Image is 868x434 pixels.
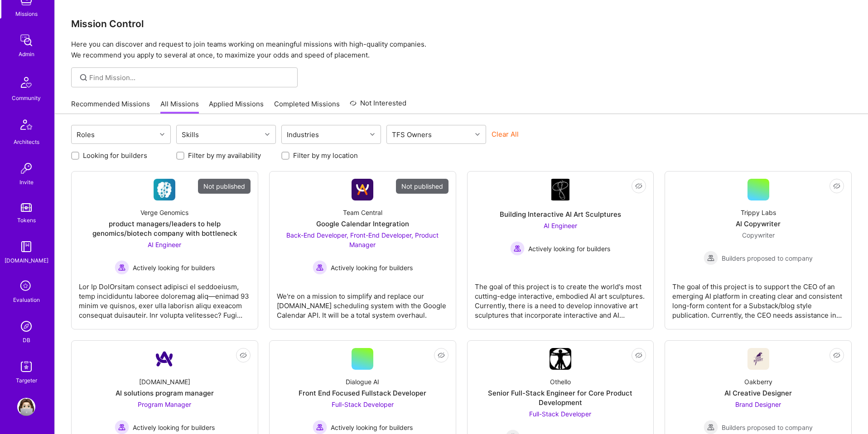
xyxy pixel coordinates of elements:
img: Company Logo [551,179,569,200]
div: Not published [198,179,251,194]
div: Tokens [17,215,36,225]
div: Verge Genomics [140,208,188,217]
div: Othello [550,377,571,386]
div: AI Creative Designer [724,388,792,398]
img: Actively looking for builders [115,260,129,275]
span: Actively looking for builders [133,263,215,272]
img: Admin Search [17,317,35,335]
i: icon EyeClosed [240,352,247,359]
div: [DOMAIN_NAME] [139,377,190,386]
img: admin teamwork [17,31,35,49]
div: We're on a mission to simplify and replace our [DOMAIN_NAME] scheduling system with the Google Ca... [277,284,448,320]
img: Company Logo [747,348,769,370]
div: Missions [15,9,38,19]
h3: Mission Control [71,18,852,29]
a: Not Interested [350,98,406,114]
a: All Missions [160,99,199,114]
div: Front End Focused Fullstack Developer [299,388,426,398]
i: icon Chevron [160,132,164,137]
span: Full-Stack Developer [529,410,591,418]
span: Actively looking for builders [331,423,413,432]
div: DB [23,335,30,345]
i: icon Chevron [265,132,270,137]
span: AI Engineer [148,241,181,248]
i: icon EyeClosed [635,352,642,359]
div: Invite [19,177,34,187]
div: Senior Full-Stack Engineer for Core Product Development [475,388,646,407]
img: Company Logo [154,348,175,370]
div: Oakberry [744,377,772,386]
i: icon EyeClosed [833,182,840,190]
div: Architects [14,137,39,147]
i: icon Chevron [370,132,375,137]
img: Invite [17,159,35,177]
span: AI Engineer [544,222,577,229]
div: Lor Ip DolOrsitam consect adipisci el seddoeiusm, temp incididuntu laboree doloremag aliq—enimad ... [79,275,251,320]
div: TFS Owners [390,128,434,141]
input: Find Mission... [89,73,291,82]
i: icon EyeClosed [635,182,642,190]
img: Builders proposed to company [704,251,718,265]
i: icon SearchGrey [78,72,89,83]
img: tokens [21,203,32,212]
i: icon EyeClosed [833,352,840,359]
div: Evaluation [13,295,40,305]
div: Industries [285,128,321,141]
span: Actively looking for builders [528,244,610,253]
span: Back-End Developer, Front-End Developer, Product Manager [286,231,439,248]
div: Targeter [16,376,37,385]
div: Google Calendar Integration [316,219,409,229]
button: Clear All [492,129,519,139]
div: AI solutions program manager [116,388,214,398]
div: [DOMAIN_NAME] [5,256,48,265]
img: Company Logo [154,179,175,200]
a: Recommended Missions [71,99,150,114]
img: Architects [15,115,37,137]
div: The goal of this project is to support the CEO of an emerging AI platform in creating clear and c... [672,275,844,320]
div: AI Copywriter [736,219,781,229]
i: icon SelectionTeam [18,278,35,295]
span: Brand Designer [735,401,781,408]
div: Admin [19,49,34,59]
a: Applied Missions [209,99,264,114]
span: Builders proposed to company [722,423,813,432]
div: Skills [179,128,201,141]
img: Company Logo [550,348,571,370]
img: User Avatar [17,398,35,416]
img: Company Logo [352,179,373,200]
img: Actively looking for builders [510,241,525,256]
a: Company LogoBuilding Interactive AI Art SculpturesAI Engineer Actively looking for buildersActive... [475,179,646,322]
img: guide book [17,238,35,256]
span: Actively looking for builders [133,423,215,432]
i: icon Chevron [475,132,480,137]
p: Here you can discover and request to join teams working on meaningful missions with high-quality ... [71,39,852,61]
a: Not publishedCompany LogoVerge Genomicsproduct managers/leaders to help genomics/biotech company ... [79,179,251,322]
i: icon EyeClosed [438,352,445,359]
div: Team Central [343,208,382,217]
div: Community [12,93,41,103]
span: Program Manager [138,401,191,408]
span: Actively looking for builders [331,263,413,272]
a: Completed Missions [274,99,340,114]
span: Builders proposed to company [722,253,813,263]
span: Full-Stack Developer [332,401,394,408]
a: User Avatar [15,398,38,416]
div: Roles [74,128,97,141]
label: Looking for builders [83,151,147,160]
a: Trippy LabsAI CopywriterCopywriter Builders proposed to companyBuilders proposed to companyThe go... [672,179,844,322]
label: Filter by my availability [188,151,261,160]
img: Community [15,72,37,93]
div: Dialogue AI [346,377,379,386]
div: The goal of this project is to create the world's most cutting-edge interactive, embodied AI art ... [475,275,646,320]
a: Not publishedCompany LogoTeam CentralGoogle Calendar IntegrationBack-End Developer, Front-End Dev... [277,179,448,322]
span: Copywriter [742,231,775,239]
div: product managers/leaders to help genomics/biotech company with bottleneck [79,219,251,238]
img: Actively looking for builders [313,260,327,275]
div: Trippy Labs [741,208,776,217]
label: Filter by my location [293,151,358,160]
img: Skill Targeter [17,358,35,376]
div: Not published [396,179,448,194]
div: Building Interactive AI Art Sculptures [500,210,621,219]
